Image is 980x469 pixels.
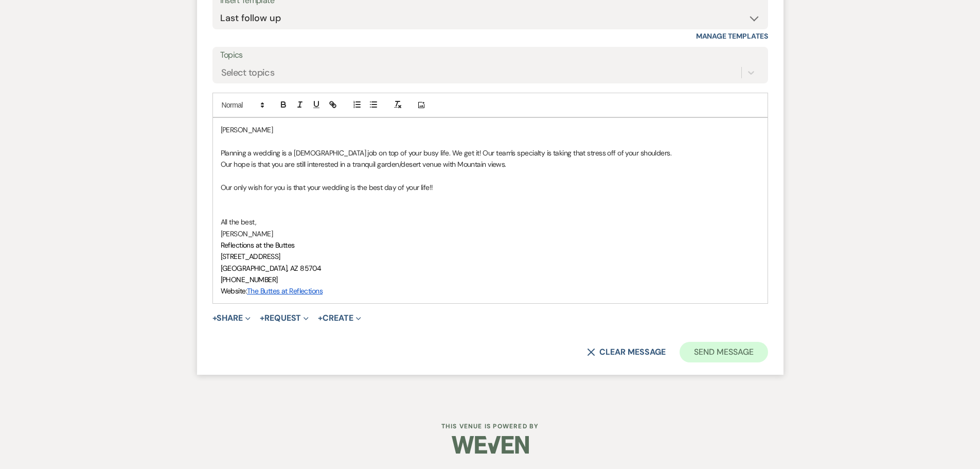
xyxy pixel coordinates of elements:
[212,314,251,322] button: Share
[221,240,298,250] span: Reflections at the Buttes
[247,286,323,296] a: The Buttes at Reflections
[221,216,760,228] p: All the best,
[221,252,280,261] span: [STREET_ADDRESS]
[221,147,760,159] p: Planning a wedding is a [DEMOGRAPHIC_DATA] job on top of your busy life. We get it! Our team's sp...
[221,275,278,284] span: [PHONE_NUMBER]
[212,314,217,322] span: +
[221,182,760,193] p: Our only wish for you is that your wedding is the best day of your life!!
[696,31,768,41] a: Manage Templates
[587,348,665,356] button: Clear message
[318,314,361,322] button: Create
[221,228,760,239] p: [PERSON_NAME]
[221,65,275,79] div: Select topics
[220,48,760,63] label: Topics
[260,314,309,322] button: Request
[221,264,322,273] span: [GEOGRAPHIC_DATA], AZ 85704
[680,342,768,362] button: Send Message
[221,286,247,296] span: Website:
[452,427,529,463] img: Weven Logo
[221,159,760,170] p: Our hope is that you are still interested in a tranquil garden/desert venue with Mountain views.
[318,314,323,322] span: +
[221,124,760,135] p: [PERSON_NAME]
[260,314,264,322] span: +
